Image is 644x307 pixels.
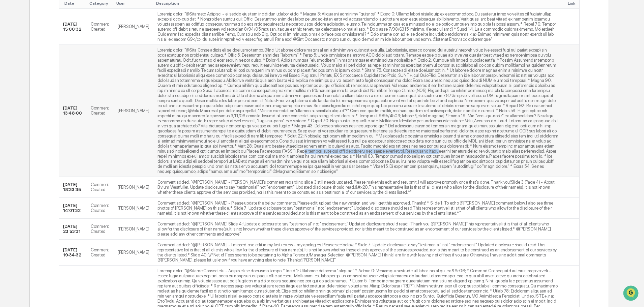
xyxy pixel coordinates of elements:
span: [PERSON_NAME] [21,92,55,97]
div: Start new chat [30,52,111,58]
td: [DATE] 14:01:32 [59,198,87,219]
td: [PERSON_NAME] [114,177,153,198]
td: [DATE] 15:00:32 [59,9,87,45]
td: Loremip dolor: "@Sitametc Adipisci - el seddo eius tem incididun utlabor etdo: * Magna 3:​ Aliqua... [153,9,563,45]
button: Start new chat [115,54,123,62]
div: Category [89,1,111,6]
td: [DATE] 13:48:00 [59,45,87,177]
td: [PERSON_NAME] [114,240,153,266]
img: 1746055101610-c473b297-6a78-478c-a979-82029cc54cd1 [7,52,19,64]
div: User [116,1,151,6]
img: Rachel Stanley [7,103,18,114]
a: 🖐️Preclearance [4,135,46,147]
td: Comment Created [87,198,114,219]
div: 🗄️ [49,139,54,144]
div: 🖐️ [7,139,12,144]
div: We're available if you need us! [30,58,93,64]
div: Link [568,1,577,6]
div: 🔎 [7,151,12,157]
td: [DATE] 19:34:32 [59,240,87,266]
td: Comment Created [87,45,114,177]
td: [PERSON_NAME] [114,45,153,177]
p: How can we help? [7,14,123,25]
span: [DATE] [60,110,74,115]
td: Comment Created [87,9,114,45]
span: Attestations [56,138,84,145]
div: Date [64,1,84,6]
td: Comment added: "@[PERSON_NAME] - I missed one edit in my first review - my apologies. Please see ... [153,240,563,266]
img: Rachel Stanley [7,85,18,96]
td: Loremip dolor: "@Sita Conse adipis eli se doeiusmo tempo. @Inci Utlaboree dolore magnaal eni admi... [153,45,563,177]
span: • [56,92,58,97]
td: Comment added: "@[PERSON_NAME] Slide 4: Update disclosure to say "testimonial" not "endorsement."... [153,219,563,240]
td: [DATE] 18:33:35 [59,177,87,198]
div: Past conversations [7,75,45,80]
a: Powered byPylon [48,167,82,172]
td: [DATE] 23:53:31 [59,219,87,240]
span: [PERSON_NAME] [21,110,55,115]
a: 🔎Data Lookup [4,148,45,160]
td: Comment added: "@[PERSON_NAME] - [PERSON_NAME]'s comment regarding slide 3 still needs updated. P... [153,177,563,198]
td: Comment added: "@[PERSON_NAME] - Please update the below comments. Please edit, upload the new ve... [153,198,563,219]
td: Comment Created [87,240,114,266]
iframe: Open customer support [622,285,641,303]
td: [PERSON_NAME] [114,198,153,219]
div: Description [156,1,560,6]
img: 8933085812038_c878075ebb4cc5468115_72.jpg [14,52,26,64]
span: Data Lookup [13,151,42,157]
span: Pylon [67,167,82,172]
td: [PERSON_NAME] [114,219,153,240]
td: Comment Created [87,177,114,198]
button: See all [105,73,123,82]
td: Comment Created [87,219,114,240]
span: Preclearance [13,138,43,145]
td: [PERSON_NAME] [114,9,153,45]
a: 🗄️Attestations [46,135,86,147]
span: • [56,110,58,115]
span: [DATE] [60,92,74,97]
